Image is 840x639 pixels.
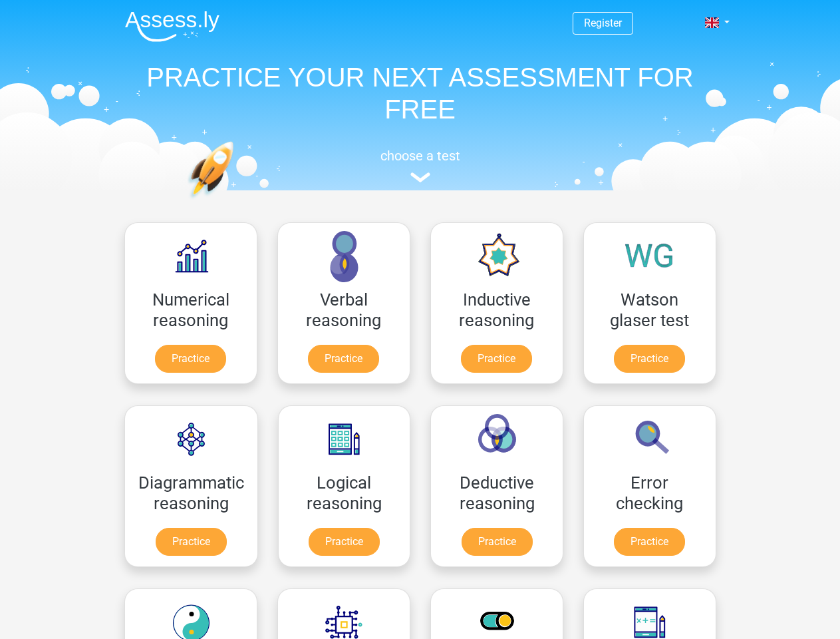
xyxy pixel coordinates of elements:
[155,345,226,373] a: Practice
[114,148,726,183] a: choose a test
[114,148,726,164] h5: choose a test
[410,172,430,182] img: assessment
[309,528,380,556] a: Practice
[156,528,227,556] a: Practice
[188,141,285,262] img: practice
[614,345,685,373] a: Practice
[125,11,219,42] img: Assessly
[462,528,533,556] a: Practice
[114,61,726,125] h1: PRACTICE YOUR NEXT ASSESSMENT FOR FREE
[461,345,532,373] a: Practice
[614,528,685,556] a: Practice
[308,345,379,373] a: Practice
[584,17,622,29] a: Register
